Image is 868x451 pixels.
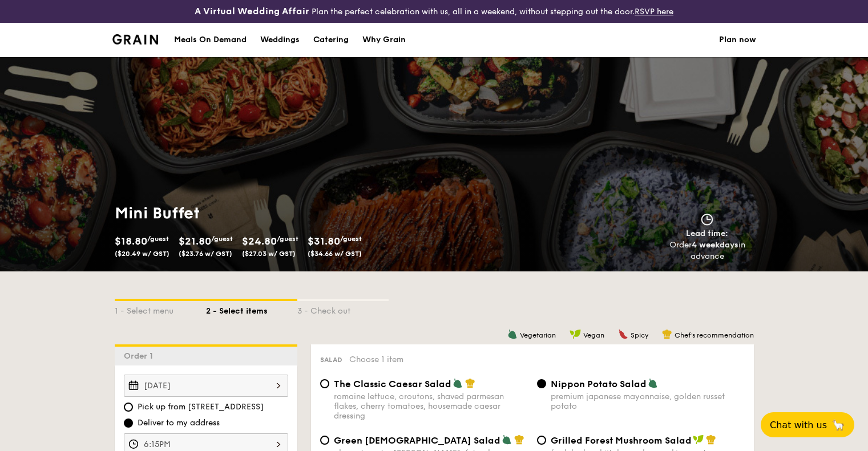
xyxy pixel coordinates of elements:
img: icon-chef-hat.a58ddaea.svg [465,378,475,388]
span: /guest [147,235,169,243]
span: Vegetarian [520,331,556,339]
input: Deliver to my address [124,419,133,428]
img: icon-vegetarian.fe4039eb.svg [507,329,518,339]
img: icon-spicy.37a8142b.svg [618,329,628,339]
div: romaine lettuce, croutons, shaved parmesan flakes, cherry tomatoes, housemade caesar dressing [334,392,528,421]
span: /guest [277,235,298,243]
span: Nippon Potato Salad [551,379,647,389]
span: The Classic Caesar Salad [334,379,451,389]
img: icon-vegetarian.fe4039eb.svg [502,434,512,445]
span: Chef's recommendation [675,331,754,339]
div: Why Grain [362,23,406,57]
a: Logotype [112,34,159,44]
img: icon-vegetarian.fe4039eb.svg [648,378,658,388]
input: Nippon Potato Saladpremium japanese mayonnaise, golden russet potato [537,379,546,388]
div: 1 - Select menu [115,301,206,317]
span: Deliver to my address [138,417,220,429]
div: 2 - Select items [206,301,297,317]
span: /guest [340,235,362,243]
a: Meals On Demand [167,23,253,57]
span: ($34.66 w/ GST) [308,250,362,258]
img: icon-vegan.f8ff3823.svg [693,434,704,445]
h1: Mini Buffet [115,203,430,224]
img: Grain [112,34,159,44]
div: Plan the perfect celebration with us, all in a weekend, without stepping out the door. [145,5,724,18]
div: 3 - Check out [297,301,389,317]
span: $24.80 [242,235,277,247]
div: Catering [313,23,349,57]
span: ($20.49 w/ GST) [115,250,169,258]
span: Vegan [583,331,604,339]
span: Pick up from [STREET_ADDRESS] [138,401,264,413]
span: Order 1 [124,351,158,361]
img: icon-chef-hat.a58ddaea.svg [706,434,716,445]
span: ($27.03 w/ GST) [242,250,296,258]
a: RSVP here [635,7,673,17]
span: Green [DEMOGRAPHIC_DATA] Salad [334,435,500,446]
span: Choose 1 item [349,355,403,364]
span: ($23.76 w/ GST) [179,250,232,258]
span: $21.80 [179,235,211,247]
img: icon-vegan.f8ff3823.svg [570,329,581,339]
h4: A Virtual Wedding Affair [195,5,309,18]
a: Why Grain [356,23,413,57]
img: icon-vegetarian.fe4039eb.svg [453,378,463,388]
span: Spicy [631,331,648,339]
div: premium japanese mayonnaise, golden russet potato [551,392,745,411]
img: icon-chef-hat.a58ddaea.svg [514,434,524,445]
input: The Classic Caesar Saladromaine lettuce, croutons, shaved parmesan flakes, cherry tomatoes, house... [320,379,329,388]
a: Plan now [719,23,756,57]
div: Weddings [260,23,300,57]
img: icon-clock.2db775ea.svg [699,213,716,226]
div: Order in advance [656,239,758,262]
input: Grilled Forest Mushroom Saladfresh herbs, shiitake mushroom, king oyster, balsamic dressing [537,436,546,445]
input: Green [DEMOGRAPHIC_DATA] Saladcherry tomato, [PERSON_NAME], feta cheese [320,436,329,445]
input: Pick up from [STREET_ADDRESS] [124,403,133,412]
a: Catering [306,23,356,57]
a: Weddings [253,23,306,57]
span: /guest [211,235,233,243]
input: Event date [124,375,288,397]
span: Salad [320,356,342,364]
span: $18.80 [115,235,147,247]
strong: 4 weekdays [692,240,738,250]
span: $31.80 [308,235,340,247]
button: Chat with us🦙 [761,412,854,437]
img: icon-chef-hat.a58ddaea.svg [662,329,672,339]
div: Meals On Demand [174,23,247,57]
span: Lead time: [686,229,728,238]
span: Chat with us [770,420,827,430]
span: 🦙 [831,419,845,432]
span: Grilled Forest Mushroom Salad [551,435,692,446]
